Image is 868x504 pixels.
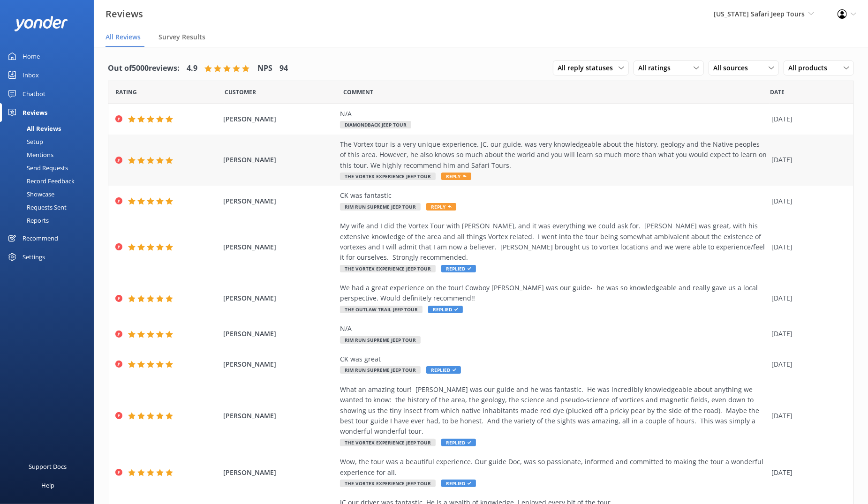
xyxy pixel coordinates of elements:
[23,103,47,122] div: Reviews
[223,114,336,124] span: [PERSON_NAME]
[340,203,421,211] span: Rim Run Supreme Jeep Tour
[343,88,373,97] span: Question
[223,411,336,421] span: [PERSON_NAME]
[23,84,45,103] div: Chatbot
[441,265,476,272] span: Replied
[223,359,336,369] span: [PERSON_NAME]
[771,242,842,252] div: [DATE]
[771,114,842,124] div: [DATE]
[340,139,767,171] div: The Vortex tour is a very unique experience. JC, our guide, was very knowledgeable about the hist...
[638,63,676,73] span: All ratings
[41,476,54,495] div: Help
[6,161,68,174] div: Send Requests
[23,47,40,66] div: Home
[6,135,94,148] a: Setup
[340,336,421,344] span: Rim Run Supreme Jeep Tour
[771,359,842,369] div: [DATE]
[23,229,58,248] div: Recommend
[713,63,754,73] span: All sources
[340,323,767,334] div: N/A
[223,293,336,303] span: [PERSON_NAME]
[6,214,49,227] div: Reports
[6,174,75,188] div: Record Feedback
[6,122,94,135] a: All Reviews
[6,148,53,161] div: Mentions
[6,161,94,174] a: Send Requests
[340,366,421,374] span: Rim Run Supreme Jeep Tour
[225,88,256,97] span: Date
[441,173,471,180] span: Reply
[257,62,272,75] h4: NPS
[108,62,180,75] h4: Out of 5000 reviews:
[771,293,842,303] div: [DATE]
[340,121,411,128] span: Diamondback Jeep Tour
[279,62,288,75] h4: 94
[340,283,767,304] div: We had a great experience on the tour! Cowboy [PERSON_NAME] was our guide- he was so knowledgeabl...
[223,155,336,165] span: [PERSON_NAME]
[771,467,842,478] div: [DATE]
[223,242,336,252] span: [PERSON_NAME]
[23,66,39,84] div: Inbox
[714,9,805,18] span: [US_STATE] Safari Jeep Tours
[106,32,141,42] span: All Reviews
[6,214,94,227] a: Reports
[340,306,423,313] span: The Outlaw Trail Jeep Tour
[6,201,67,214] div: Requests Sent
[340,457,767,478] div: Wow, the tour was a beautiful experience. Our guide Doc, was so passionate, informed and committe...
[441,439,476,446] span: Replied
[441,480,476,487] span: Replied
[187,62,197,75] h4: 4.9
[6,122,61,135] div: All Reviews
[426,366,461,374] span: Replied
[6,188,54,201] div: Showcase
[771,329,842,339] div: [DATE]
[770,88,785,97] span: Date
[6,201,94,214] a: Requests Sent
[771,196,842,206] div: [DATE]
[340,173,436,180] span: The Vortex Experience Jeep Tour
[558,63,619,73] span: All reply statuses
[428,306,463,313] span: Replied
[159,32,205,42] span: Survey Results
[223,196,336,206] span: [PERSON_NAME]
[115,88,137,97] span: Date
[23,248,45,266] div: Settings
[788,63,833,73] span: All products
[340,439,436,446] span: The Vortex Experience Jeep Tour
[223,329,336,339] span: [PERSON_NAME]
[340,384,767,437] div: What an amazing tour! [PERSON_NAME] was our guide and he was fantastic. He was incredibly knowled...
[6,148,94,161] a: Mentions
[6,188,94,201] a: Showcase
[6,135,43,148] div: Setup
[29,457,67,476] div: Support Docs
[340,480,436,487] span: The Vortex Experience Jeep Tour
[340,190,767,201] div: CK was fantastic
[340,354,767,364] div: CK was great
[771,155,842,165] div: [DATE]
[223,467,336,478] span: [PERSON_NAME]
[426,203,456,211] span: Reply
[14,16,68,31] img: yonder-white-logo.png
[340,265,436,272] span: The Vortex Experience Jeep Tour
[340,109,767,119] div: N/A
[340,221,767,263] div: My wife and I did the Vortex Tour with [PERSON_NAME], and it was everything we could ask for. [PE...
[6,174,94,188] a: Record Feedback
[771,411,842,421] div: [DATE]
[106,7,143,22] h3: Reviews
